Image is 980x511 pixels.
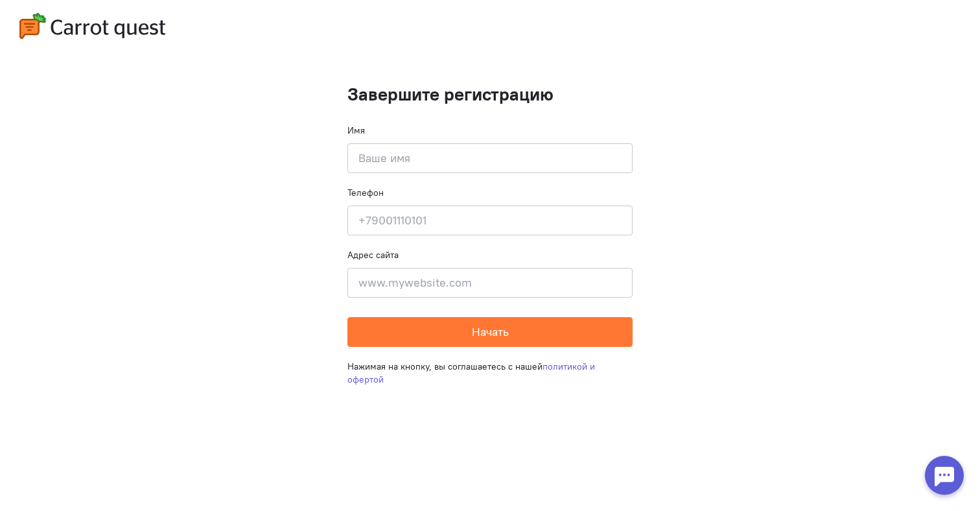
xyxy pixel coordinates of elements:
[347,206,633,235] input: +79001110101
[347,186,384,199] label: Телефон
[347,347,633,399] div: Нажимая на кнопку, вы соглашаетесь с нашей
[347,248,399,261] label: Адрес сайта
[347,361,595,385] a: политикой и офертой
[472,324,509,339] span: Начать
[347,143,633,173] input: Ваше имя
[347,317,633,347] button: Начать
[347,124,365,137] label: Имя
[347,268,633,298] input: www.mywebsite.com
[347,84,633,104] h1: Завершите регистрацию
[19,13,165,39] img: carrot-quest-logo.svg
